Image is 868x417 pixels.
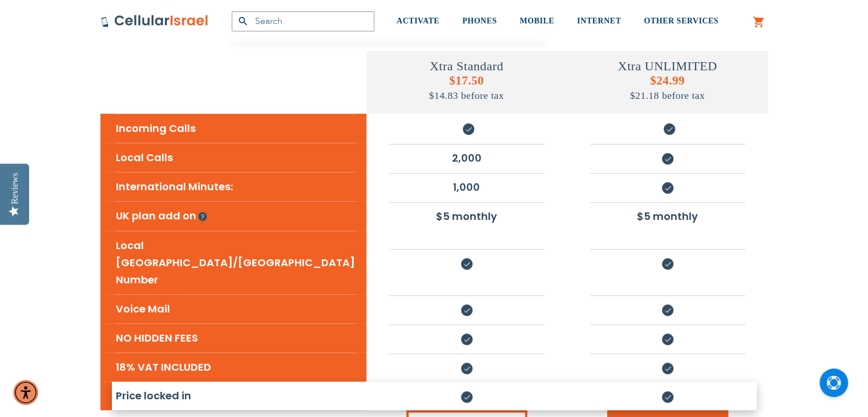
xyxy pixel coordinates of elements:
[10,173,20,204] div: Reviews
[397,17,439,25] span: ACTIVATE
[116,143,355,172] li: Local Calls
[366,74,567,102] h5: $17.50
[462,17,497,25] span: PHONES
[116,231,355,294] li: Local [GEOGRAPHIC_DATA]/[GEOGRAPHIC_DATA] Number
[389,202,544,230] li: $5 monthly
[590,202,745,230] li: $5 monthly
[116,323,355,352] li: NO HIDDEN FEES
[567,59,768,74] h4: Xtra UNLIMITED
[577,17,621,25] span: INTERNET
[644,17,718,25] span: OTHER SERVICES
[198,204,207,230] img: q-icon.svg
[100,14,209,28] img: Cellular Israel Logo
[116,114,355,143] li: Incoming Calls
[630,90,705,101] span: $21.18 before tax
[116,294,355,323] li: Voice Mail
[389,144,544,171] li: 2,000
[567,74,768,102] h5: $24.99
[116,382,355,410] li: Price locked in
[232,11,374,31] input: Search
[116,352,355,382] li: 18% VAT INCLUDED
[13,380,38,405] div: Accessibility Menu
[429,90,504,101] span: $14.83 before tax
[366,59,567,74] h4: Xtra Standard
[116,201,355,231] li: UK plan add on
[389,173,544,201] li: 1,000
[116,172,355,201] li: International Minutes:
[520,17,555,25] span: MOBILE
